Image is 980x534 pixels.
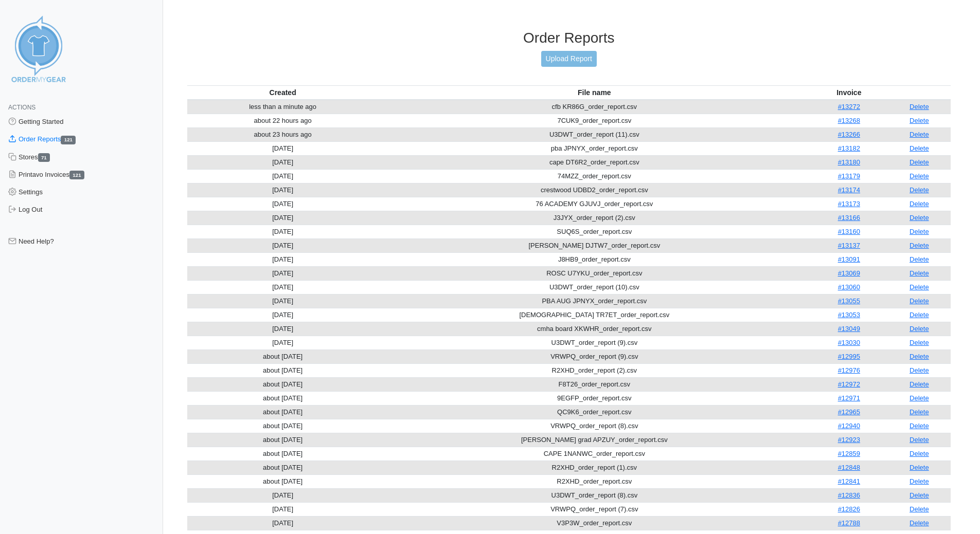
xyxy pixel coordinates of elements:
[838,477,860,485] a: #12841
[838,297,860,305] a: #13055
[910,283,929,291] a: Delete
[187,405,379,419] td: about [DATE]
[187,349,379,363] td: about [DATE]
[379,183,810,197] td: crestwood UDBD2_order_report.csv
[379,252,810,266] td: J8HB9_order_report.csv
[910,269,929,277] a: Delete
[187,419,379,433] td: about [DATE]
[910,491,929,499] a: Delete
[838,200,860,208] a: #13173
[910,464,929,471] a: Delete
[69,171,84,179] span: 121
[838,172,860,180] a: #13179
[838,186,860,194] a: #13174
[187,127,379,141] td: about 23 hours ago
[810,85,888,100] th: Invoice
[910,325,929,333] a: Delete
[187,211,379,225] td: [DATE]
[187,114,379,127] td: about 22 hours ago
[910,436,929,444] a: Delete
[910,311,929,319] a: Delete
[187,474,379,488] td: about [DATE]
[838,380,860,388] a: #12972
[187,391,379,405] td: about [DATE]
[187,252,379,266] td: [DATE]
[910,103,929,111] a: Delete
[838,450,860,457] a: #12859
[838,353,860,360] a: #12995
[379,433,810,447] td: [PERSON_NAME] grad APZUY_order_report.csv
[379,114,810,127] td: 7CUK9_order_report.csv
[379,100,810,114] td: cfb KR86G_order_report.csv
[379,516,810,530] td: V3P3W_order_report.csv
[187,29,951,47] h3: Order Reports
[379,238,810,252] td: [PERSON_NAME] DJTW7_order_report.csv
[379,363,810,377] td: R2XHD_order_report (2).csv
[187,169,379,183] td: [DATE]
[379,169,810,183] td: 74MZZ_order_report.csv
[187,308,379,322] td: [DATE]
[187,238,379,252] td: [DATE]
[910,408,929,416] a: Delete
[910,353,929,360] a: Delete
[910,255,929,263] a: Delete
[838,158,860,166] a: #13180
[379,391,810,405] td: 9EGFP_order_report.csv
[379,155,810,169] td: cape DT6R2_order_report.csv
[838,269,860,277] a: #13069
[910,144,929,152] a: Delete
[379,280,810,294] td: U3DWT_order_report (10).csv
[910,228,929,235] a: Delete
[379,322,810,336] td: cmha board XKWHR_order_report.csv
[187,294,379,308] td: [DATE]
[379,488,810,502] td: U3DWT_order_report (8).csv
[379,211,810,225] td: J3JYX_order_report (2).csv
[379,349,810,363] td: VRWPQ_order_report (9).csv
[187,280,379,294] td: [DATE]
[187,100,379,114] td: less than a minute ago
[187,516,379,530] td: [DATE]
[187,433,379,447] td: about [DATE]
[910,117,929,124] a: Delete
[379,127,810,141] td: U3DWT_order_report (11).csv
[187,225,379,238] td: [DATE]
[910,186,929,194] a: Delete
[379,419,810,433] td: VRWPQ_order_report (8).csv
[187,377,379,391] td: about [DATE]
[379,461,810,474] td: R2XHD_order_report (1).csv
[838,255,860,263] a: #13091
[838,408,860,416] a: #12965
[838,519,860,527] a: #12788
[8,104,35,111] span: Actions
[379,336,810,349] td: U3DWT_order_report (9).csv
[187,266,379,280] td: [DATE]
[187,197,379,211] td: [DATE]
[838,491,860,499] a: #12836
[838,214,860,222] a: #13166
[187,502,379,516] td: [DATE]
[910,366,929,374] a: Delete
[379,377,810,391] td: F8T26_order_report.csv
[838,394,860,402] a: #12971
[379,447,810,461] td: CAPE 1NANWC_order_report.csv
[838,505,860,513] a: #12826
[838,366,860,374] a: #12976
[910,394,929,402] a: Delete
[838,242,860,249] a: #13137
[187,488,379,502] td: [DATE]
[379,85,810,100] th: File name
[910,131,929,138] a: Delete
[379,474,810,488] td: R2XHD_order_report.csv
[379,308,810,322] td: [DEMOGRAPHIC_DATA] TR7ET_order_report.csv
[838,325,860,333] a: #13049
[910,450,929,457] a: Delete
[910,505,929,513] a: Delete
[838,464,860,471] a: #12848
[910,158,929,166] a: Delete
[38,153,50,162] span: 71
[910,200,929,208] a: Delete
[187,85,379,100] th: Created
[379,405,810,419] td: QC9K6_order_report.csv
[379,225,810,238] td: SUQ6S_order_report.csv
[838,422,860,430] a: #12940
